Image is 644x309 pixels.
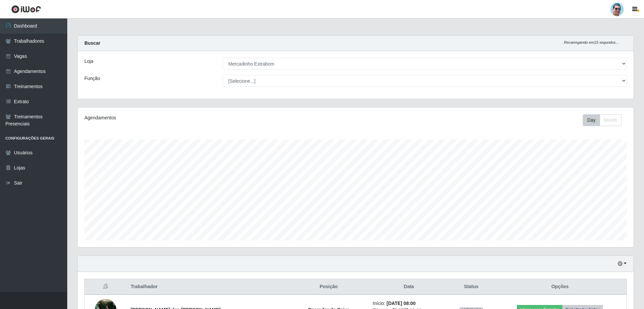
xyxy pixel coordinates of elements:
i: Recarregando em 15 segundos... [564,40,619,44]
th: Posição [289,279,369,295]
div: First group [583,114,621,126]
div: Agendamentos [84,114,305,121]
th: Data [369,279,449,295]
button: Day [583,114,600,126]
li: Início: [373,300,445,307]
time: [DATE] 08:00 [387,301,416,306]
label: Função [84,75,100,82]
button: Month [600,114,621,126]
th: Opções [493,279,627,295]
label: Loja [84,58,93,65]
div: Toolbar with button groups [583,114,627,126]
th: Status [449,279,493,295]
th: Trabalhador [126,279,289,295]
strong: Buscar [84,40,100,46]
img: CoreUI Logo [11,5,41,13]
